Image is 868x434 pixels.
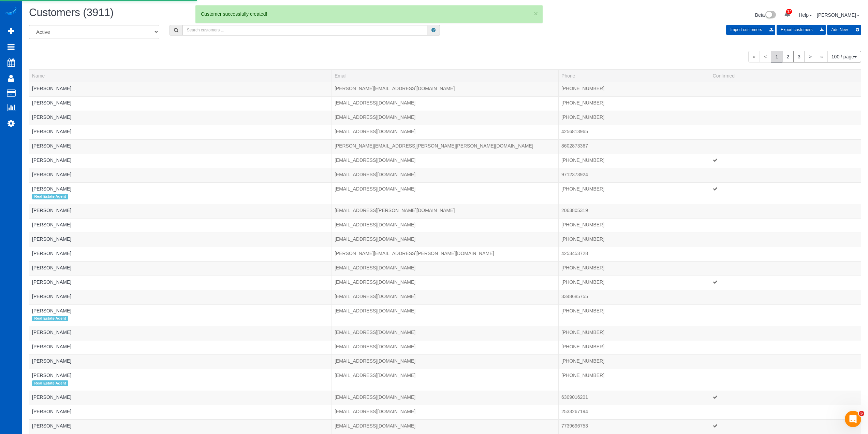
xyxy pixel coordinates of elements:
span: Customers (3911) [29,6,114,18]
td: Email [332,154,558,168]
span: 37 [786,9,792,14]
div: Tags [32,364,329,366]
td: Phone [559,276,710,290]
a: 3 [793,51,805,62]
td: Name [29,204,332,218]
td: Confirmed [710,111,861,125]
td: Confirmed [710,290,861,304]
td: Name [29,218,332,233]
div: Tags [32,149,329,151]
th: Name [29,69,332,82]
div: Tags [32,121,329,122]
td: Email [332,419,558,434]
td: Email [332,218,558,233]
div: Customer successfully created! [201,11,537,17]
span: « [748,51,760,62]
td: Email [332,111,558,125]
td: Confirmed [710,139,861,154]
td: Confirmed [710,405,861,419]
td: Confirmed [710,182,861,204]
td: Name [29,247,332,261]
a: [PERSON_NAME] [32,100,71,106]
td: Phone [559,182,710,204]
a: [PERSON_NAME] [32,157,71,163]
td: Phone [559,247,710,261]
td: Email [332,290,558,304]
td: Phone [559,111,710,125]
a: [PERSON_NAME] [32,294,71,299]
div: Tags [32,379,329,388]
td: Phone [559,204,710,218]
a: [PERSON_NAME] [32,423,71,429]
td: Name [29,391,332,405]
td: Name [29,419,332,434]
td: Phone [559,125,710,139]
td: Name [29,326,332,340]
button: Import customers [726,25,775,35]
div: Tags [32,178,329,180]
div: Tags [32,314,329,323]
td: Phone [559,304,710,326]
td: Name [29,276,332,290]
td: Phone [559,355,710,369]
button: 100 / page [827,51,861,62]
a: [PERSON_NAME] [32,394,71,400]
td: Confirmed [710,154,861,168]
div: Tags [32,257,329,258]
a: Help [799,12,812,18]
td: Email [332,82,558,96]
button: × [534,10,538,17]
span: < [760,51,771,62]
a: [PERSON_NAME] [32,344,71,349]
td: Confirmed [710,125,861,139]
nav: Pagination navigation [748,51,861,62]
td: Phone [559,326,710,340]
td: Confirmed [710,355,861,369]
td: Name [29,139,332,154]
td: Confirmed [710,233,861,247]
td: Email [332,391,558,405]
div: Tags [32,350,329,352]
a: [PERSON_NAME] [32,222,71,227]
span: 5 [859,411,864,416]
a: [PERSON_NAME] [32,129,71,134]
a: [PERSON_NAME] [32,143,71,149]
button: Add New [827,25,861,35]
div: Tags [32,106,329,108]
a: [PERSON_NAME] [32,308,71,313]
iframe: Intercom live chat [845,411,861,427]
td: Name [29,355,332,369]
a: [PERSON_NAME] [32,330,71,335]
a: [PERSON_NAME] [32,358,71,364]
th: Phone [559,69,710,82]
td: Name [29,233,332,247]
td: Email [332,304,558,326]
img: Automaid Logo [4,7,18,16]
a: [PERSON_NAME] [32,265,71,270]
td: Name [29,154,332,168]
td: Confirmed [710,391,861,405]
a: [PERSON_NAME] [32,409,71,414]
a: [PERSON_NAME] [32,114,71,120]
a: 37 [781,7,794,22]
td: Email [332,405,558,419]
div: Tags [32,429,329,431]
td: Email [332,261,558,276]
td: Confirmed [710,261,861,276]
td: Name [29,369,332,391]
span: Real Estate Agent [32,380,68,386]
td: Email [332,182,558,204]
td: Confirmed [710,82,861,96]
td: Confirmed [710,304,861,326]
td: Name [29,82,332,96]
a: 2 [782,51,794,62]
button: Export customers [777,25,826,35]
a: [PERSON_NAME] [32,208,71,213]
a: [PERSON_NAME] [32,172,71,177]
td: Name [29,304,332,326]
td: Phone [559,405,710,419]
td: Email [332,204,558,218]
div: Tags [32,415,329,417]
div: Tags [32,336,329,337]
td: Name [29,96,332,111]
